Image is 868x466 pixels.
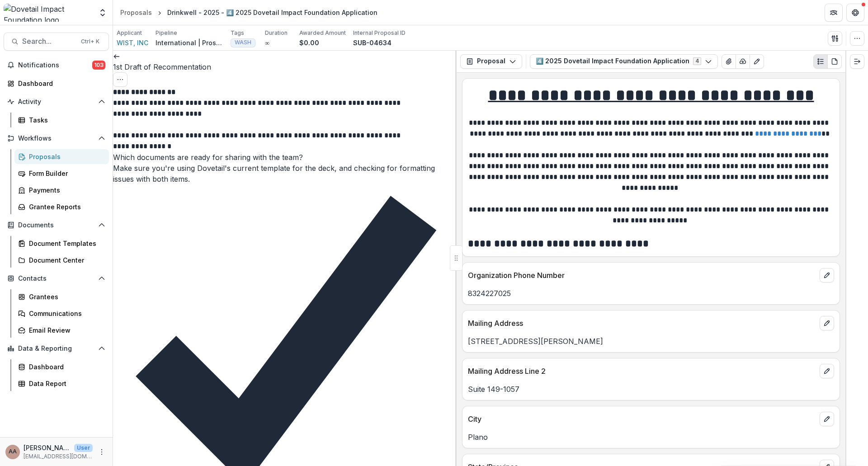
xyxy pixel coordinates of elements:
span: Activity [18,98,94,106]
p: Pipeline [156,29,177,37]
a: Grantee Reports [14,199,109,214]
span: Workflows [18,135,94,142]
button: edit [820,364,834,378]
button: Notifications103 [4,58,109,72]
p: ∞ [265,38,269,47]
div: Ctrl + K [79,37,101,47]
div: Make sure you're using Dovetail's current template for the deck, and checking for formatting issu... [113,163,457,184]
button: edit [820,316,834,330]
span: Contacts [18,275,94,282]
a: Dashboard [14,359,109,374]
p: SUB-04634 [353,38,392,47]
button: Open Documents [4,218,109,232]
p: Awarded Amount [299,29,346,37]
button: More [96,447,107,457]
p: 8324227025 [468,288,834,299]
p: Duration [265,29,288,37]
div: Dashboard [18,79,102,88]
button: View Attached Files [722,54,736,69]
a: Data Report [14,376,109,391]
span: Documents [18,221,94,229]
a: Document Templates [14,236,109,251]
p: Plano [468,432,834,442]
p: City [468,414,816,424]
p: Mailing Address [468,318,816,329]
button: 4️⃣ 2025 Dovetail Impact Foundation Application4 [530,54,718,69]
span: Search... [22,37,75,46]
div: Amit Antony Alex [9,449,17,455]
button: Open Workflows [4,131,109,146]
button: Search... [4,33,109,51]
div: Grantees [29,292,102,301]
div: Drinkwell - 2025 - 4️⃣ 2025 Dovetail Impact Foundation Application [167,8,377,17]
div: Form Builder [29,169,102,178]
button: PDF view [827,54,842,69]
div: Payments [29,185,102,195]
span: 103 [92,61,105,70]
p: [EMAIL_ADDRESS][DOMAIN_NAME] [24,452,93,461]
button: edit [820,268,834,282]
h3: 1st Draft of Recommentation [113,61,457,72]
p: Tags [231,29,244,37]
a: Dashboard [4,76,109,91]
button: Open entity switcher [96,4,109,22]
div: Document Templates [29,239,102,248]
a: Tasks [14,113,109,127]
p: Organization Phone Number [468,270,816,281]
button: Edit as form [750,54,764,69]
button: Proposal [460,54,522,69]
div: Communications [29,309,102,318]
a: Communications [14,306,109,321]
div: Proposals [120,8,152,17]
span: Data & Reporting [18,345,94,353]
a: Email Review [14,323,109,338]
div: Data Report [29,379,102,388]
p: [STREET_ADDRESS][PERSON_NAME] [468,336,834,347]
button: Partners [825,4,843,22]
p: [PERSON_NAME] [PERSON_NAME] [24,443,71,452]
a: Payments [14,183,109,198]
button: Expand right [850,54,864,69]
div: Email Review [29,325,102,335]
button: Open Activity [4,94,109,109]
p: Applicant [117,29,142,37]
button: Get Help [846,4,864,22]
p: Which documents are ready for sharing with the team? [113,152,457,163]
div: Proposals [29,152,102,161]
a: Proposals [117,6,156,19]
button: Open Data & Reporting [4,341,109,356]
button: Options [113,72,127,87]
p: $0.00 [299,38,319,47]
div: Tasks [29,115,102,125]
a: Document Center [14,253,109,268]
div: Grantee Reports [29,202,102,212]
a: Proposals [14,149,109,164]
p: Suite 149-1057 [468,384,834,395]
button: edit [820,412,834,426]
nav: breadcrumb [117,6,381,19]
button: Open Contacts [4,271,109,286]
a: WIST, INC [117,38,148,47]
a: Form Builder [14,166,109,181]
div: Document Center [29,255,102,265]
div: Dashboard [29,362,102,372]
p: User [74,444,93,452]
a: Grantees [14,289,109,304]
span: Notifications [18,61,92,69]
p: Internal Proposal ID [353,29,406,37]
img: Dovetail Impact Foundation logo [4,4,93,22]
p: International | Prospects Pipeline [156,38,223,47]
p: Mailing Address Line 2 [468,366,816,377]
span: WASH [235,39,251,46]
button: Plaintext view [813,54,828,69]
